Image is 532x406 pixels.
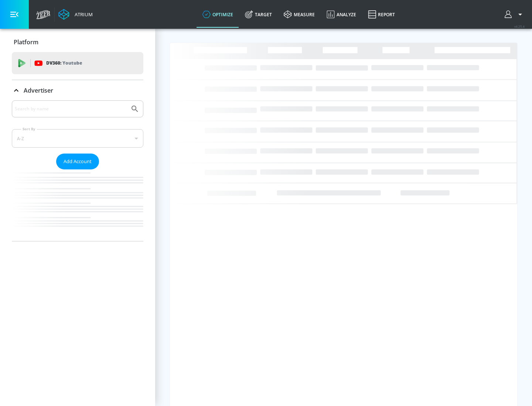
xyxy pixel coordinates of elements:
[362,1,401,28] a: Report
[15,104,127,114] input: Search by name
[14,38,38,46] p: Platform
[72,11,93,18] div: Atrium
[64,157,92,166] span: Add Account
[21,127,37,131] label: Sort By
[62,59,82,67] p: Youtube
[12,32,143,52] div: Platform
[321,1,362,28] a: Analyze
[56,154,99,169] button: Add Account
[514,24,525,28] span: v 4.25.4
[12,100,143,241] div: Advertiser
[12,80,143,101] div: Advertiser
[12,169,143,241] nav: list of Advertiser
[239,1,278,28] a: Target
[58,9,93,20] a: Atrium
[278,1,321,28] a: measure
[12,129,143,148] div: A-Z
[24,86,53,94] p: Advertiser
[12,52,143,74] div: DV360: Youtube
[197,1,239,28] a: optimize
[46,59,82,67] p: DV360:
